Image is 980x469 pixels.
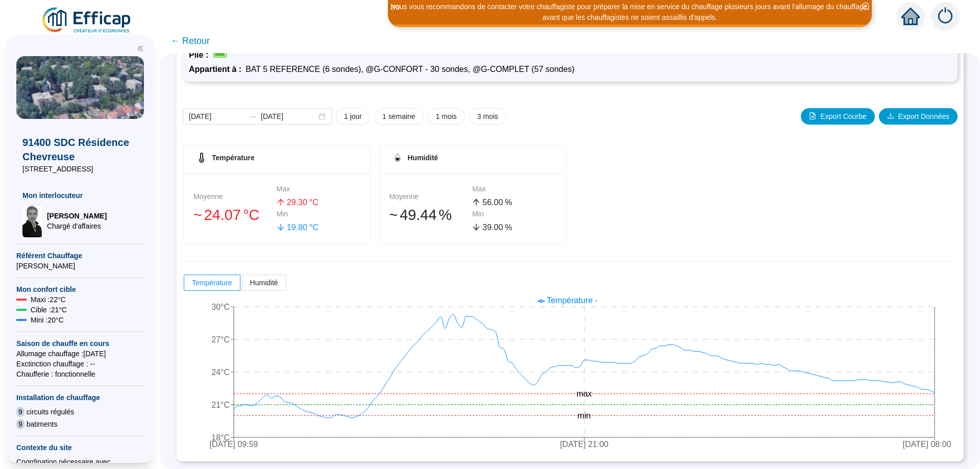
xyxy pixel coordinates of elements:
span: ← Retour [170,34,210,48]
span: Température [212,154,255,162]
span: Mon interlocuteur [22,190,138,201]
span: .30 [296,198,307,207]
span: 1 jour [344,111,362,122]
span: close-circle [862,3,869,10]
span: Appartient à : [189,65,246,73]
div: Min [472,209,555,219]
span: °C [243,204,259,226]
span: 9 [16,407,24,417]
span: .00 [492,223,503,232]
span: batiments [27,419,58,429]
span: Export Courbe [820,111,866,122]
span: Mon confort cible [16,284,144,294]
div: Max [472,184,555,194]
span: 56 [482,198,492,207]
span: Installation de chauffage [16,392,144,403]
span: file-image [809,112,816,119]
span: Chaufferie : fonctionnelle [16,369,144,379]
tspan: min [578,411,591,420]
tspan: 24°C [211,368,230,377]
span: Maxi : 22 °C [31,294,66,305]
span: Contexte du site [16,442,144,453]
div: Min [277,209,360,219]
button: Export Courbe [801,108,874,125]
span: arrow-down [472,223,480,231]
span: 9 [16,419,24,429]
span: Saison de chauffe en cours [16,338,144,349]
span: % [505,221,512,234]
span: [STREET_ADDRESS] [22,164,138,174]
span: home [901,7,920,26]
span: % [505,196,512,209]
span: Mini : 20 °C [31,315,64,325]
span: Température - [547,296,598,305]
img: efficap energie logo [41,6,133,35]
img: alerts [931,2,960,31]
span: °C [309,221,318,234]
span: Cible : 21 °C [31,305,67,315]
button: 3 mois [469,108,506,125]
tspan: 27°C [211,335,230,344]
span: .00 [492,198,503,207]
div: Max [277,184,360,194]
div: Moyenne [193,191,277,202]
span: arrow-up [277,198,285,206]
tspan: 18°C [211,433,230,442]
span: 91400 SDC Résidence Chevreuse [22,135,138,164]
button: Export Données [879,108,958,125]
span: 3 mois [477,111,498,122]
div: Nous vous recommandons de contacter votre chauffagiste pour préparer la mise en service du chauff... [389,2,870,23]
tspan: [DATE] 08:00 [903,440,951,449]
tspan: max [576,390,592,399]
span: 39 [482,223,492,232]
tspan: 30°C [211,303,230,311]
span: 24 [204,207,220,223]
span: swap-right [249,112,257,120]
span: [PERSON_NAME] [47,211,107,221]
span: arrow-up [472,198,480,206]
button: 1 semaine [374,108,424,125]
span: .80 [296,223,307,232]
span: circuits régulés [27,407,74,417]
span: 29 [287,198,296,207]
span: Température [192,279,232,287]
span: 󠁾~ [193,204,202,226]
span: °C [309,196,318,209]
span: Pile : [189,51,212,59]
span: 49 [400,207,416,223]
span: to [249,112,257,120]
span: .44 [416,207,436,223]
button: 1 mois [428,108,465,125]
span: Export Données [898,111,949,122]
span: double-left [137,45,144,52]
span: % [438,204,452,226]
i: 2 / 3 [390,4,400,11]
span: 󠁾~ [389,204,398,226]
span: 1 semaine [382,111,415,122]
span: [PERSON_NAME] [16,261,144,271]
span: download [887,112,894,119]
span: Humidité [408,154,438,162]
span: .07 [220,207,241,223]
span: BAT 5 REFERENCE (6 sondes), @G-CONFORT - 30 sondes, @G-COMPLET (57 sondes) [246,65,575,73]
tspan: [DATE] 09:59 [210,440,258,449]
span: Chargé d'affaires [47,221,107,231]
input: Date de fin [261,111,316,122]
span: arrow-down [277,223,285,231]
span: 1 mois [436,111,457,122]
span: 19 [287,223,296,232]
img: Chargé d'affaires [22,205,43,237]
button: 1 jour [336,108,370,125]
span: Allumage chauffage : [DATE] [16,349,144,359]
input: Date de début [189,111,244,122]
div: Moyenne [389,191,473,202]
span: Exctinction chauffage : -- [16,359,144,369]
tspan: 21°C [211,401,230,409]
span: Humidité [250,279,278,287]
tspan: [DATE] 21:00 [560,440,608,449]
span: Référent Chauffage [16,251,144,261]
